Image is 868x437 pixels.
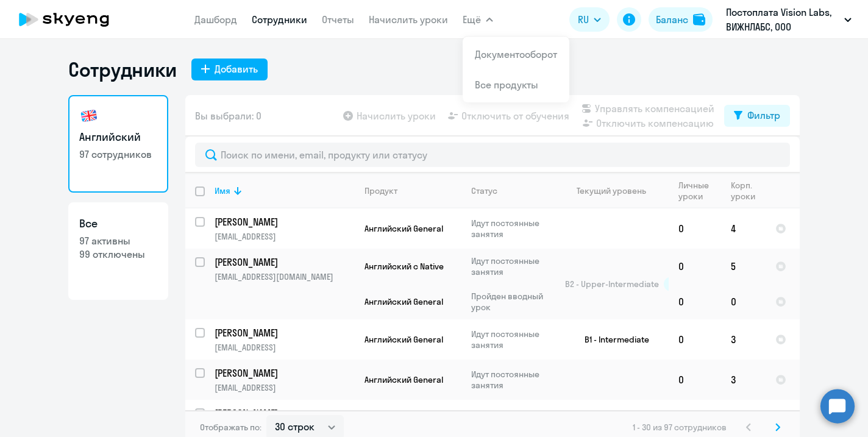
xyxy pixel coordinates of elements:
[721,319,766,360] td: 3
[79,216,157,232] h3: Все
[721,249,766,284] td: 5
[721,284,766,319] td: 0
[369,13,448,26] a: Начислить уроки
[195,143,790,167] input: Поиск по имени, email, продукту или статусу
[215,215,354,229] a: [PERSON_NAME]
[215,215,352,229] p: [PERSON_NAME]
[215,255,352,269] p: [PERSON_NAME]
[577,185,646,196] div: Текущий уровень
[471,369,555,391] p: Идут постоянные занятия
[322,13,354,26] a: Отчеты
[79,129,157,145] h3: Английский
[463,7,493,32] button: Ещё
[633,422,727,433] span: 1 - 30 из 97 сотрудников
[215,342,354,353] p: [EMAIL_ADDRESS]
[669,319,721,360] td: 0
[463,12,481,27] span: Ещё
[215,407,352,420] p: [PERSON_NAME]
[720,5,858,34] button: Постоплата Vision Labs, ВИЖНЛАБС, ООО
[215,366,352,380] p: [PERSON_NAME]
[215,271,354,282] p: [EMAIL_ADDRESS][DOMAIN_NAME]
[215,326,354,339] a: [PERSON_NAME]
[471,255,555,277] p: Идут постоянные занятия
[215,185,354,196] div: Имя
[215,326,352,339] p: [PERSON_NAME]
[215,231,354,242] p: [EMAIL_ADDRESS]
[578,12,589,27] span: RU
[215,185,230,196] div: Имя
[215,255,354,269] a: [PERSON_NAME]
[721,360,766,400] td: 3
[471,291,555,313] p: Пройден вводный урок
[649,7,713,32] button: Балансbalance
[475,48,557,60] a: Документооборот
[215,407,354,420] a: [PERSON_NAME]
[79,234,157,247] p: 97 активны
[669,360,721,400] td: 0
[365,334,443,345] span: Английский General
[669,284,721,319] td: 0
[569,7,610,32] button: RU
[471,185,497,196] div: Статус
[68,202,168,300] a: Все97 активны99 отключены
[195,108,261,123] span: Вы выбрали: 0
[693,13,705,26] img: balance
[79,147,157,161] p: 97 сотрудников
[365,261,444,272] span: Английский с Native
[471,218,555,240] p: Идут постоянные занятия
[565,185,668,196] div: Текущий уровень
[656,12,688,27] div: Баланс
[68,95,168,193] a: Английский97 сотрудников
[79,247,157,261] p: 99 отключены
[68,57,177,82] h1: Сотрудники
[365,296,443,307] span: Английский General
[669,208,721,249] td: 0
[731,180,765,202] div: Корп. уроки
[365,374,443,385] span: Английский General
[475,79,538,91] a: Все продукты
[565,279,659,290] span: B2 - Upper-Intermediate
[365,223,443,234] span: Английский General
[471,329,555,350] p: Идут постоянные занятия
[747,108,780,123] div: Фильтр
[215,382,354,393] p: [EMAIL_ADDRESS]
[215,62,258,76] div: Добавить
[200,422,261,433] span: Отображать по:
[194,13,237,26] a: Дашборд
[215,366,354,380] a: [PERSON_NAME]
[471,409,555,431] p: Идут постоянные занятия
[721,208,766,249] td: 4
[252,13,307,26] a: Сотрудники
[191,59,268,80] button: Добавить
[79,106,99,126] img: english
[555,319,669,360] td: B1 - Intermediate
[365,185,397,196] div: Продукт
[726,5,839,34] p: Постоплата Vision Labs, ВИЖНЛАБС, ООО
[724,105,790,127] button: Фильтр
[669,249,721,284] td: 0
[678,180,720,202] div: Личные уроки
